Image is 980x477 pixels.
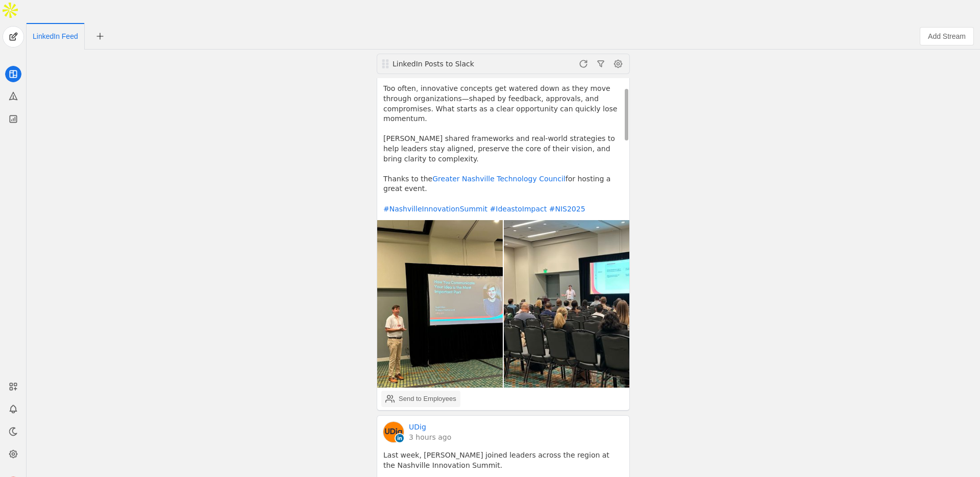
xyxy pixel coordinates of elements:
div: LinkedIn Posts to Slack [393,59,514,69]
a: #IdeastoImpact [490,205,547,213]
a: 3 hours ago [409,432,451,442]
img: undefined [377,220,503,388]
a: Greater Nashville Technology Council [432,175,565,183]
div: Send to Employees [399,394,456,404]
img: undefined [504,220,629,388]
button: Send to Employees [381,391,460,407]
div: LinkedIn Posts to Slack [391,59,514,69]
button: Add Stream [920,27,974,45]
a: #NIS2025 [549,205,585,213]
app-icon-button: New Tab [91,32,109,40]
a: UDig [409,422,426,432]
pre: At the Nashville Innovation Summit, , UDig’s Strategy Practice Lead, led a session on protecting ... [383,44,623,214]
a: #NashvilleInnovationSummit [383,205,487,213]
span: Add Stream [928,31,966,41]
img: cache [383,422,404,442]
span: Click to edit name [33,33,78,40]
